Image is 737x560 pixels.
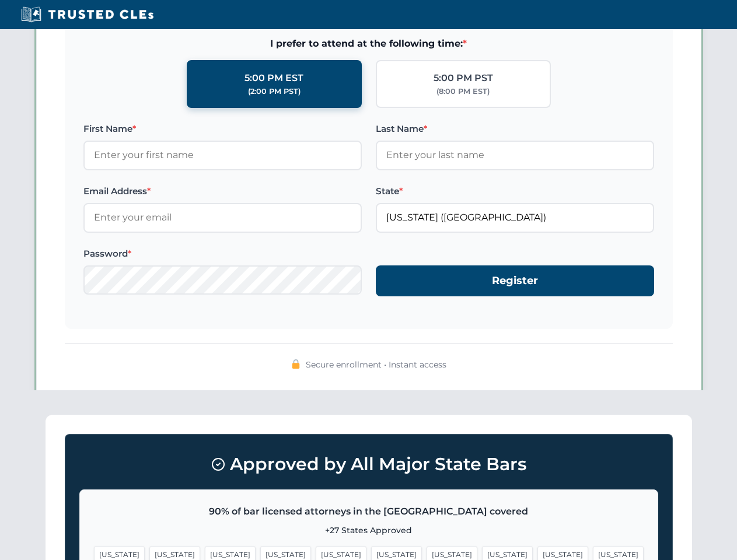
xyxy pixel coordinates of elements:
[244,71,303,86] div: 5:00 PM EST
[434,71,493,86] div: 5:00 PM PST
[83,36,654,51] span: I prefer to attend at the following time:
[291,359,301,369] img: 🔒
[83,203,362,232] input: Enter your email
[83,247,362,261] label: Password
[83,184,362,198] label: Email Address
[376,184,654,198] label: State
[248,86,301,97] div: (2:00 PM PST)
[436,86,490,97] div: (8:00 PM EST)
[79,449,658,480] h3: Approved by All Major State Bars
[376,141,654,170] input: Enter your last name
[83,122,362,136] label: First Name
[18,6,157,23] img: Trusted CLEs
[94,504,644,519] p: 90% of bar licensed attorneys in the [GEOGRAPHIC_DATA] covered
[376,122,654,136] label: Last Name
[306,358,446,371] span: Secure enrollment • Instant access
[94,524,644,537] p: +27 States Approved
[376,203,654,232] input: Florida (FL)
[83,141,362,170] input: Enter your first name
[376,265,654,296] button: Register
